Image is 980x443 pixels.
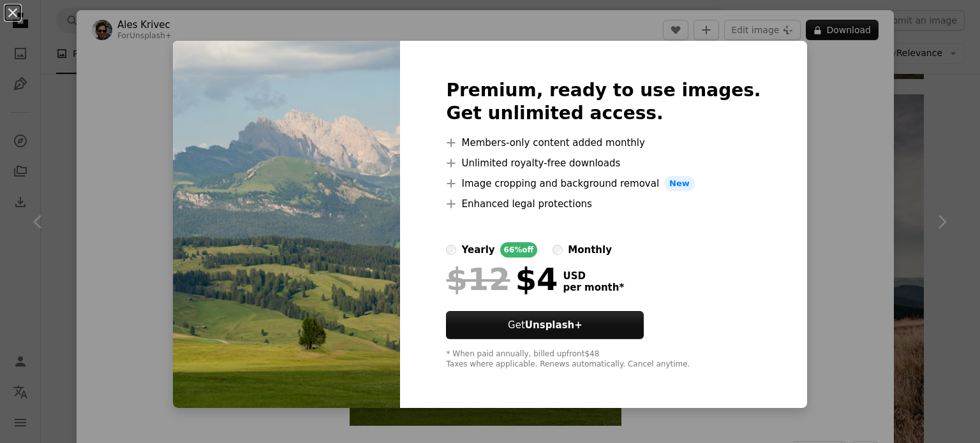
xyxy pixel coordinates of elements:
div: 66% off [500,242,538,258]
div: yearly [461,242,494,258]
li: Members-only content added monthly [446,135,761,150]
span: USD [563,270,624,282]
input: monthly [553,245,563,255]
div: $4 [446,263,558,296]
div: monthly [568,242,612,258]
h2: Premium, ready to use images. Get unlimited access. [446,79,761,125]
img: premium_photo-1676319878476-7f40c96b36b3 [173,41,400,408]
span: per month * [563,282,624,293]
span: $12 [446,263,510,296]
strong: Unsplash+ [525,319,583,331]
span: New [664,176,695,191]
button: GetUnsplash+ [446,311,644,339]
input: yearly66%off [446,245,456,255]
li: Image cropping and background removal [446,176,761,191]
div: * When paid annually, billed upfront $48 Taxes where applicable. Renews automatically. Cancel any... [446,349,761,370]
li: Unlimited royalty-free downloads [446,156,761,171]
li: Enhanced legal protections [446,196,761,212]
